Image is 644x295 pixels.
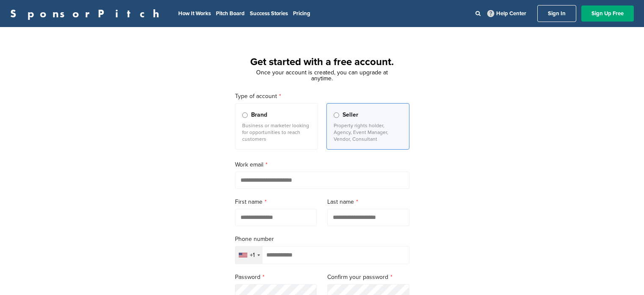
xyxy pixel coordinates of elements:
div: +1 [250,252,255,258]
label: Work email [235,160,409,169]
a: SponsorPitch [10,8,165,19]
a: How It Works [178,10,211,17]
label: Confirm your password [327,273,409,282]
p: Business or marketer looking for opportunities to reach customers [242,122,311,142]
label: Password [235,273,317,282]
h1: Get started with a free account. [225,55,420,70]
div: Selected country [235,246,263,264]
span: Once your account is created, you can upgrade at anytime. [256,69,388,82]
a: Pricing [293,10,310,17]
a: Success Stories [250,10,288,17]
label: First name [235,197,317,207]
span: Seller [343,110,358,120]
input: Seller Property rights holder, Agency, Event Manager, Vendor, Consultant [334,112,339,118]
a: Pitch Board [216,10,245,17]
a: Help Center [486,8,528,19]
label: Phone number [235,235,409,244]
a: Sign Up Free [581,5,634,22]
label: Last name [327,197,409,207]
a: Sign In [537,5,576,22]
input: Brand Business or marketer looking for opportunities to reach customers [242,112,248,118]
label: Type of account [235,92,409,101]
p: Property rights holder, Agency, Event Manager, Vendor, Consultant [334,122,402,142]
span: Brand [251,110,267,120]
